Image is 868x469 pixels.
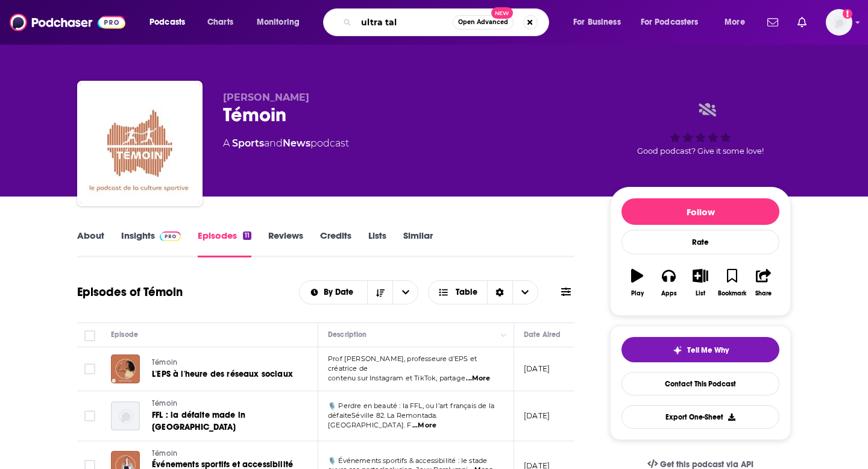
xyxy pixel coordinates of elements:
[328,354,477,373] span: Prof [PERSON_NAME], professeure d’EPS et créatrice de
[328,411,437,429] span: défaiteSéville 82. La Remontada. [GEOGRAPHIC_DATA]. F
[320,230,351,257] a: Credits
[207,14,233,31] span: Charts
[283,137,310,149] a: News
[152,357,295,368] a: Témoin
[152,449,297,459] a: Témoin
[232,137,264,149] a: Sports
[793,12,811,33] a: Show notifications dropdown
[458,19,508,25] span: Open Advanced
[257,14,300,31] span: Monitoring
[641,14,699,31] span: For Podcasters
[456,288,477,297] span: Table
[152,368,295,380] a: L'EPS à l'heure des réseaux sociaux
[84,364,95,374] span: Toggle select row
[687,345,729,355] span: Tell Me Why
[673,345,682,355] img: tell me why sparkle
[356,13,453,32] input: Search podcasts, credits, & more...
[328,374,465,382] span: contenu sur Instagram et TikTok, partage
[637,146,764,156] span: Good podcast? Give it some love!
[200,13,241,32] a: Charts
[621,198,779,225] button: Follow
[685,261,716,304] button: List
[621,405,779,429] button: Export One-Sheet
[524,364,550,374] p: [DATE]
[763,12,783,33] a: Show notifications dropdown
[152,449,177,458] span: Témoin
[152,409,297,433] a: FFL : la défaite made in [GEOGRAPHIC_DATA]
[367,281,392,304] button: Sort Direction
[718,290,746,297] div: Bookmark
[565,13,636,32] button: open menu
[152,358,177,367] span: Témoin
[610,92,791,166] div: Good podcast? Give it some love!
[392,281,418,304] button: open menu
[243,231,251,240] div: 11
[328,401,494,410] span: 🎙️ Perdre en beauté : la FFL, ou l’art français de la
[223,92,309,103] span: [PERSON_NAME]
[621,261,653,304] button: Play
[324,288,357,297] span: By Date
[631,290,644,297] div: Play
[491,7,513,19] span: New
[725,14,745,31] span: More
[264,137,283,149] span: and
[248,13,315,32] button: open menu
[716,13,760,32] button: open menu
[10,11,125,34] img: Podchaser - Follow, Share and Rate Podcasts
[152,410,245,432] span: FFL : la défaite made in [GEOGRAPHIC_DATA]
[403,230,433,257] a: Similar
[300,288,368,297] button: open menu
[299,280,419,304] h2: Choose List sort
[152,369,293,379] span: L'EPS à l'heure des réseaux sociaux
[368,230,386,257] a: Lists
[748,261,779,304] button: Share
[412,421,436,430] span: ...More
[152,399,177,408] span: Témoin
[84,411,95,421] span: Toggle select row
[328,456,487,465] span: 🎙️ Événements sportifs & accessibilité : le stade
[160,231,181,241] img: Podchaser Pro
[497,328,511,342] button: Column Actions
[487,281,512,304] div: Sort Direction
[80,83,200,204] img: Témoin
[716,261,747,304] button: Bookmark
[843,9,852,19] svg: Add a profile image
[121,230,181,257] a: InsightsPodchaser Pro
[268,230,303,257] a: Reviews
[826,9,852,36] img: User Profile
[335,8,561,36] div: Search podcasts, credits, & more...
[653,261,684,304] button: Apps
[141,13,201,32] button: open menu
[826,9,852,36] span: Logged in as NicolaLynch
[621,372,779,395] a: Contact This Podcast
[524,327,561,342] div: Date Aired
[149,14,185,31] span: Podcasts
[826,9,852,36] button: Show profile menu
[661,290,677,297] div: Apps
[223,136,349,151] div: A podcast
[111,327,138,342] div: Episode
[77,285,183,300] h1: Episodes of Témoin
[696,290,705,297] div: List
[621,230,779,254] div: Rate
[77,230,104,257] a: About
[524,411,550,421] p: [DATE]
[466,374,490,383] span: ...More
[621,337,779,362] button: tell me why sparkleTell Me Why
[428,280,538,304] button: Choose View
[633,13,716,32] button: open menu
[152,398,297,409] a: Témoin
[573,14,621,31] span: For Business
[328,327,366,342] div: Description
[198,230,251,257] a: Episodes11
[453,15,514,30] button: Open AdvancedNew
[755,290,772,297] div: Share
